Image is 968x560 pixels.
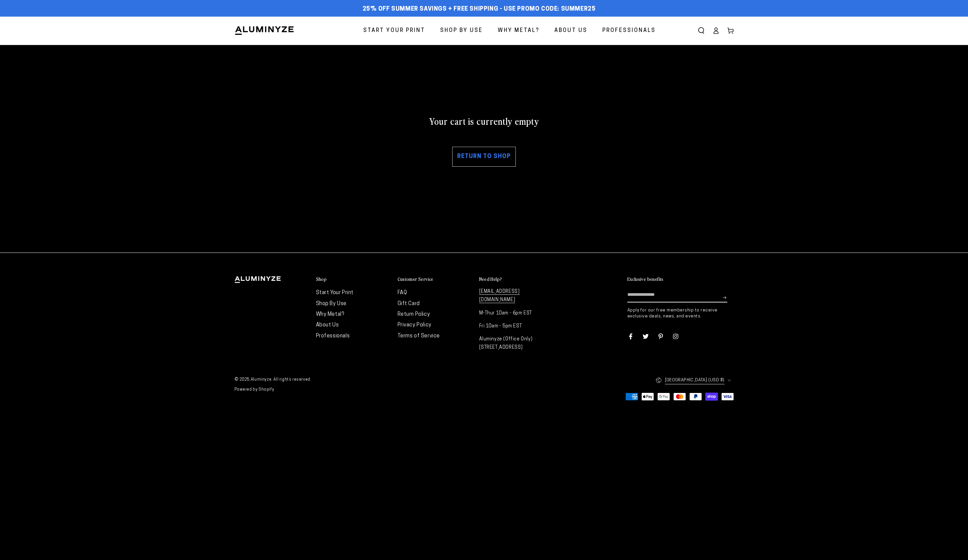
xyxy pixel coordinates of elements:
h2: Customer Service [398,276,434,282]
span: 25% off Summer Savings + Free Shipping - Use Promo Code: SUMMER25 [363,6,596,13]
summary: Exclusive benefits [627,276,734,282]
h2: Your cart is currently empty [234,115,734,127]
p: Aluminyze (Office Only) [STREET_ADDRESS] [479,335,554,352]
a: Start Your Print [358,22,430,40]
a: Professionals [597,22,661,40]
span: Shop By Use [440,26,483,36]
a: Privacy Policy [398,322,432,328]
a: Return Policy [398,312,430,317]
a: Why Metal? [493,22,544,40]
p: Apply for our free membership to receive exclusive deals, news, and events. [627,307,734,319]
a: Aluminyze [251,378,271,382]
h2: Need Help? [479,276,502,282]
a: Return to shop [452,147,516,167]
span: [GEOGRAPHIC_DATA] (USD $) [665,376,725,384]
a: About Us [549,22,592,40]
span: Start Your Print [363,26,425,36]
summary: Customer Service [398,276,473,282]
a: FAQ [398,290,407,295]
button: Subscribe [723,287,727,307]
summary: Shop [316,276,391,282]
span: About Us [554,26,587,36]
a: Start Your Print [316,290,354,295]
a: Why Metal? [316,312,344,317]
small: © 2025, . All rights reserved. [234,375,484,385]
a: Powered by Shopify [234,388,274,392]
a: Terms of Service [398,333,440,339]
h2: Exclusive benefits [627,276,664,282]
span: Professionals [602,26,656,36]
a: Shop By Use [435,22,488,40]
button: [GEOGRAPHIC_DATA] (USD $) [656,373,734,387]
summary: Search our site [694,23,709,38]
img: Aluminyze [234,26,294,36]
summary: Need Help? [479,276,554,282]
h2: Shop [316,276,327,282]
a: Professionals [316,333,350,339]
a: Shop By Use [316,301,347,306]
a: Gift Card [398,301,420,306]
p: M-Thur 10am - 6pm EST [479,309,554,317]
p: Fri 10am - 5pm EST [479,322,554,330]
a: [EMAIL_ADDRESS][DOMAIN_NAME] [479,289,520,303]
a: About Us [316,322,339,328]
span: Why Metal? [498,26,539,36]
